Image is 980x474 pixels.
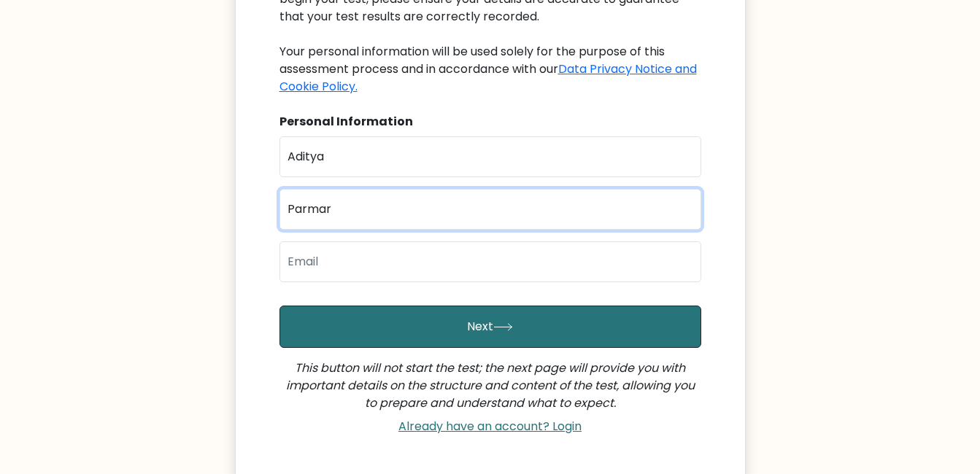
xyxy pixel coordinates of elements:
div: Personal Information [279,113,701,131]
i: This button will not start the test; the next page will provide you with important details on the... [286,360,695,411]
input: First name [279,136,701,177]
button: Next [279,306,701,348]
input: Email [279,241,701,282]
input: Last name [279,189,701,230]
a: Data Privacy Notice and Cookie Policy. [279,61,697,95]
a: Already have an account? Login [393,418,587,435]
